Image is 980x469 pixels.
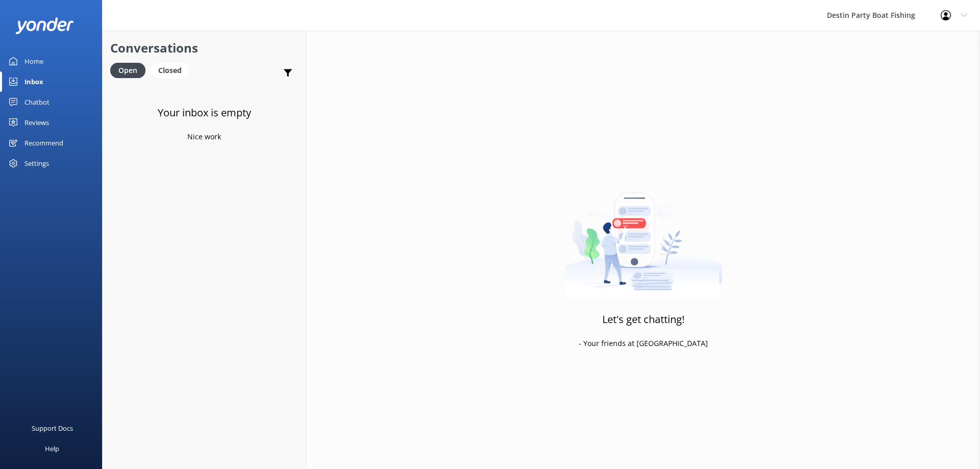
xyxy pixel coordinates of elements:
[15,17,74,34] img: yonder-white-logo.png
[24,133,63,153] div: Recommend
[565,171,722,299] img: artwork of a man stealing a conversation from at giant smartphone
[24,51,43,71] div: Home
[24,153,49,174] div: Settings
[24,92,50,112] div: Chatbot
[602,311,684,328] h3: Let's get chatting!
[158,105,251,121] h3: Your inbox is empty
[187,131,221,142] p: Nice work
[24,112,49,133] div: Reviews
[110,64,151,76] a: Open
[151,63,189,78] div: Closed
[110,38,298,58] h2: Conversations
[579,338,708,349] p: - Your friends at [GEOGRAPHIC_DATA]
[45,438,59,459] div: Help
[24,71,43,92] div: Inbox
[110,63,145,78] div: Open
[32,418,73,438] div: Support Docs
[151,64,194,76] a: Closed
